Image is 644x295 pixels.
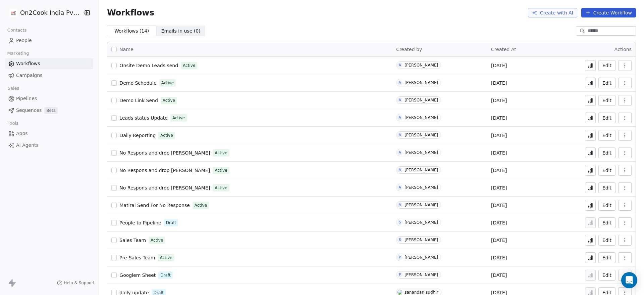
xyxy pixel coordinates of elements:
div: Open Intercom Messenger [621,272,637,288]
span: No Respons and drop [PERSON_NAME] [119,168,210,173]
a: Edit [598,113,615,123]
span: Name [119,46,133,53]
span: Demo Schedule [119,80,156,86]
span: Contacts [4,25,30,35]
span: [DATE] [491,254,507,261]
span: People [16,37,32,44]
img: on2cook%20logo-04%20copy.jpg [9,9,17,17]
span: [DATE] [491,184,507,191]
span: Created by [396,47,422,52]
span: Help & Support [64,280,95,286]
div: [PERSON_NAME] [405,150,438,155]
span: Actions [614,47,632,52]
span: [DATE] [491,80,507,86]
button: Create Workflow [581,8,636,17]
div: [PERSON_NAME] [405,238,438,242]
span: Workflows [16,60,40,67]
span: [DATE] [491,202,507,209]
span: Sequences [16,107,42,114]
a: Edit [598,95,615,106]
div: A [399,132,401,138]
span: No Respons and drop [PERSON_NAME] [119,185,210,191]
a: No Respons and drop [PERSON_NAME] [119,150,210,156]
span: No Respons and drop [PERSON_NAME] [119,150,210,156]
div: [PERSON_NAME] [405,133,438,137]
button: Create with AI [528,8,577,17]
span: Daily Reporting [119,133,156,138]
span: Active [151,237,163,243]
div: A [399,150,401,155]
a: Daily Reporting [119,132,156,139]
a: Edit [598,60,615,71]
a: People to Pipeline [119,219,161,226]
span: Active [160,132,173,138]
span: Active [163,97,175,103]
button: Edit [598,252,615,263]
div: A [399,202,401,208]
span: Pipelines [16,95,37,102]
span: Leads status Update [119,115,168,121]
span: [DATE] [491,62,507,69]
div: [PERSON_NAME] [405,63,438,68]
span: [DATE] [491,97,507,104]
a: SequencesBeta [5,105,93,116]
span: Sales Team [119,238,146,243]
span: Googlem Sheet [119,272,156,278]
a: No Respons and drop [PERSON_NAME] [119,167,210,174]
span: Active [172,115,185,121]
span: [DATE] [491,272,507,279]
span: Apps [16,130,28,137]
span: Active [160,255,172,261]
a: Demo Schedule [119,80,156,86]
span: [DATE] [491,115,507,121]
span: Active [183,62,195,69]
a: Apps [5,128,93,139]
div: [PERSON_NAME] [405,80,438,85]
span: Active [215,185,227,191]
a: Leads status Update [119,115,168,121]
a: Googlem Sheet [119,272,156,279]
a: Workflows [5,58,93,69]
a: Sales Team [119,237,146,244]
a: Edit [598,235,615,246]
a: Onsite Demo Leads send [119,62,178,69]
div: S [399,237,401,243]
a: Demo Link Send [119,97,158,104]
div: [PERSON_NAME] [405,168,438,172]
span: Created At [491,47,516,52]
button: Edit [598,130,615,141]
div: A [399,97,401,103]
a: Pre-Sales Team [119,254,155,261]
div: A [399,185,401,190]
span: Active [195,202,207,208]
span: [DATE] [491,219,507,226]
a: Edit [598,182,615,193]
span: [DATE] [491,150,507,156]
a: Campaigns [5,70,93,81]
div: P [399,272,401,278]
span: Pre-Sales Team [119,255,155,260]
span: [DATE] [491,132,507,139]
div: A [399,80,401,85]
span: Emails in use ( 0 ) [161,28,201,35]
span: Active [215,167,227,173]
a: Edit [598,270,615,281]
div: [PERSON_NAME] [405,115,438,120]
a: Help & Support [57,280,95,286]
button: Edit [598,217,615,228]
span: Active [215,150,227,156]
a: Edit [598,147,615,158]
button: Edit [598,200,615,211]
div: A [399,62,401,68]
span: Beta [44,107,58,114]
span: Workflows [107,8,154,17]
span: Active [161,80,174,86]
span: Onsite Demo Leads send [119,63,178,68]
div: sanandan sudhir [405,290,438,295]
div: [PERSON_NAME] [405,220,438,225]
a: Edit [598,78,615,88]
div: [PERSON_NAME] [405,203,438,207]
div: [PERSON_NAME] [405,255,438,260]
